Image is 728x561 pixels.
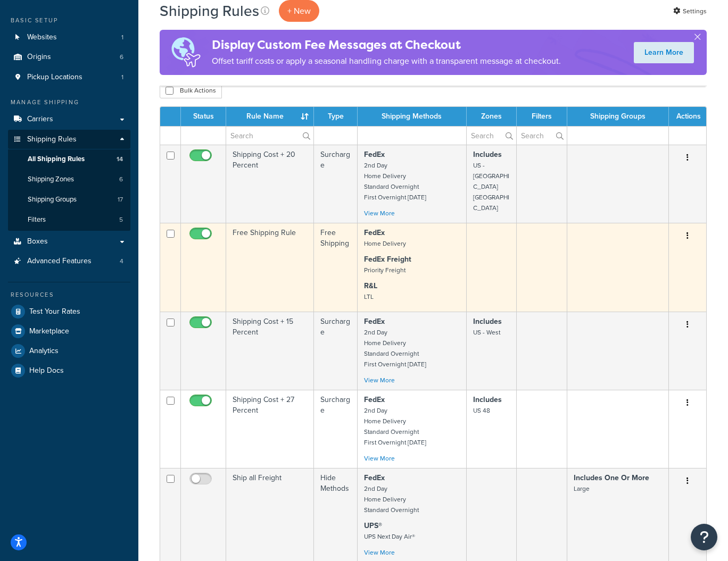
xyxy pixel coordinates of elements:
td: Shipping Cost + 15 Percent [226,312,314,390]
strong: FedEx [364,316,385,327]
strong: R&L [364,280,377,291]
li: Origins [8,47,130,67]
td: Surcharge [314,312,358,390]
td: Shipping Cost + 20 Percent [226,145,314,223]
span: Pickup Locations [27,73,82,82]
span: Analytics [29,347,59,356]
h1: Shipping Rules [160,1,259,21]
a: Settings [673,4,707,19]
a: View More [364,548,395,557]
li: Pickup Locations [8,68,130,87]
span: Boxes [27,237,48,246]
input: Search [467,127,516,145]
a: All Shipping Rules 14 [8,149,130,169]
span: 4 [120,257,123,266]
th: Rule Name : activate to sort column ascending [226,107,314,126]
button: Open Resource Center [691,524,717,550]
strong: Includes One Or More [574,472,649,483]
a: Filters 5 [8,210,130,230]
small: Large [574,484,590,493]
th: Shipping Groups [567,107,669,126]
input: Search [517,127,566,145]
small: 2nd Day Home Delivery Standard Overnight [364,484,419,515]
th: Shipping Methods [358,107,467,126]
small: 2nd Day Home Delivery Standard Overnight First Overnight [DATE] [364,161,426,202]
p: Offset tariff costs or apply a seasonal handling charge with a transparent message at checkout. [212,54,561,69]
span: Marketplace [29,327,69,336]
strong: FedEx Freight [364,254,411,265]
th: Zones [467,107,517,126]
a: Analytics [8,341,130,361]
span: Test Your Rates [29,307,80,316]
th: Actions [669,107,706,126]
strong: Includes [473,394,502,405]
a: Marketplace [8,322,130,341]
strong: Includes [473,149,502,160]
small: Home Delivery [364,239,406,248]
strong: FedEx [364,149,385,160]
span: Shipping Rules [27,135,77,144]
a: Shipping Zones 6 [8,170,130,189]
span: Filters [28,215,46,224]
a: View More [364,454,395,463]
a: Origins 6 [8,47,130,67]
span: 6 [119,175,123,184]
small: US - West [473,328,500,337]
td: Free Shipping [314,223,358,312]
small: UPS Next Day Air® [364,532,415,541]
strong: FedEx [364,394,385,405]
a: Shipping Groups 17 [8,190,130,210]
div: Basic Setup [8,16,130,25]
a: Pickup Locations 1 [8,68,130,87]
li: Shipping Rules [8,130,130,231]
strong: UPS® [364,520,382,531]
strong: FedEx [364,472,385,483]
img: duties-banner-06bc72dcb5fe05cb3f9472aba00be2ae8eb53ab6f0d8bb03d382ba314ac3c341.png [160,30,212,75]
button: Bulk Actions [160,82,222,98]
span: Carriers [27,115,53,124]
li: Websites [8,28,130,47]
strong: Includes [473,316,502,327]
a: Test Your Rates [8,302,130,321]
td: Surcharge [314,145,358,223]
td: Free Shipping Rule [226,223,314,312]
span: Origins [27,53,51,62]
span: 5 [119,215,123,224]
td: Shipping Cost + 27 Percent [226,390,314,468]
span: 1 [121,73,123,82]
input: Search [226,127,313,145]
a: Advanced Features 4 [8,252,130,271]
th: Status [181,107,226,126]
th: Filters [517,107,567,126]
span: 1 [121,33,123,42]
a: Help Docs [8,361,130,380]
div: Manage Shipping [8,98,130,107]
span: 17 [118,195,123,204]
div: Resources [8,290,130,299]
a: Boxes [8,232,130,252]
li: All Shipping Rules [8,149,130,169]
a: Shipping Rules [8,130,130,149]
small: 2nd Day Home Delivery Standard Overnight First Overnight [DATE] [364,406,426,447]
li: Shipping Groups [8,190,130,210]
span: Help Docs [29,366,64,375]
span: All Shipping Rules [28,155,85,164]
span: 6 [120,53,123,62]
small: LTL [364,292,374,302]
span: Shipping Zones [28,175,74,184]
small: US - [GEOGRAPHIC_DATA] [GEOGRAPHIC_DATA] [473,161,509,213]
h4: Display Custom Fee Messages at Checkout [212,36,561,54]
a: Carriers [8,110,130,129]
li: Advanced Features [8,252,130,271]
strong: FedEx [364,227,385,238]
span: Advanced Features [27,257,92,266]
span: 14 [117,155,123,164]
td: Surcharge [314,390,358,468]
a: View More [364,375,395,385]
